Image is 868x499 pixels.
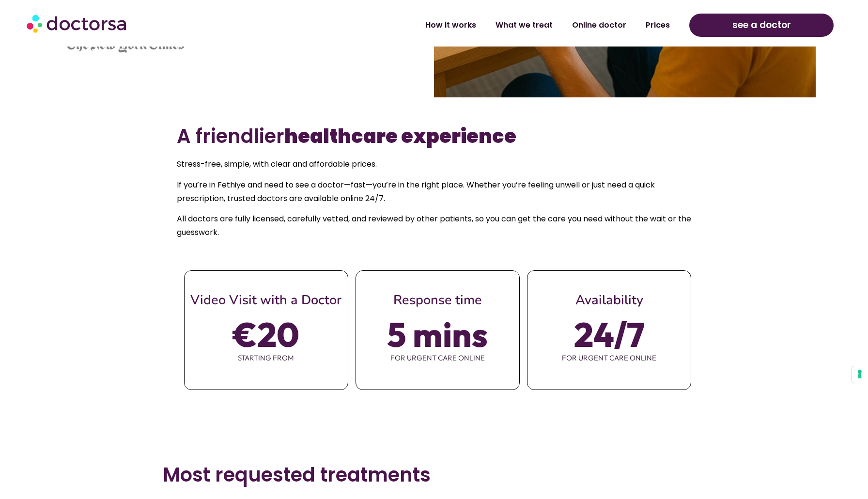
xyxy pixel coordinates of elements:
[177,212,692,239] p: All doctors are fully licensed, carefully vetted, and reviewed by other patients, so you can get ...
[177,157,692,171] p: Stress-free, simple, with clear and affordable prices.
[356,348,519,368] span: for urgent care online
[284,123,516,150] b: healthcare experience
[225,14,680,36] nav: Menu
[574,321,645,348] span: 24/7
[527,348,691,368] span: for urgent care online
[233,321,299,348] span: €20
[486,14,562,36] a: What we treat
[636,14,680,36] a: Prices
[416,14,486,36] a: How it works
[689,14,834,37] a: see a doctor
[393,291,482,309] span: Response time
[732,17,791,33] span: see a doctor
[185,348,348,368] span: starting from
[177,178,692,205] p: If you’re in Fethiye and need to see a doctor—fast—you’re in the right place. Whether you’re feel...
[562,14,636,36] a: Online doctor
[190,291,341,309] span: Video Visit with a Doctor
[163,463,705,486] h2: Most requested treatments
[575,291,643,309] span: Availability
[177,125,692,148] h2: A friendlier
[852,366,868,383] button: Your consent preferences for tracking technologies
[387,321,488,348] span: 5 mins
